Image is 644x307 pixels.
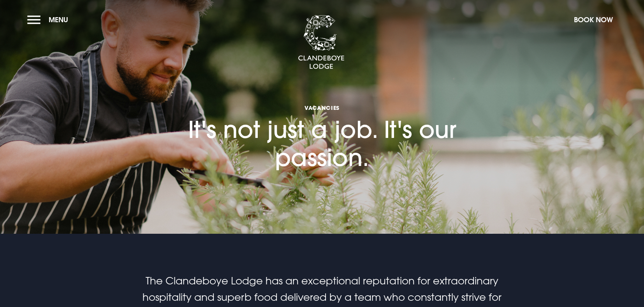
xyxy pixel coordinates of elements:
[166,104,478,111] span: Vacancies
[49,15,68,24] span: Menu
[27,11,72,28] button: Menu
[298,15,345,70] img: Clandeboye Lodge
[570,11,617,28] button: Book Now
[166,66,478,172] h1: It's not just a job. It's our passion.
